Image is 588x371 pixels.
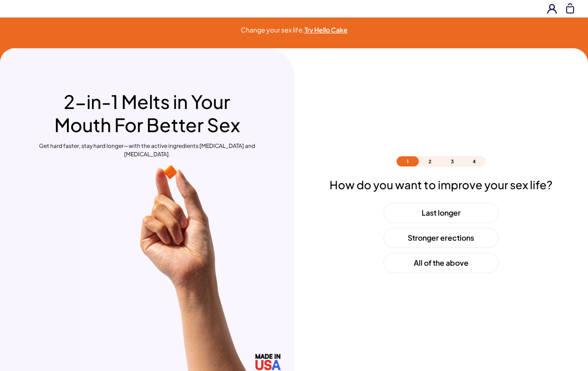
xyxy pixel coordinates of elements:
button: Last longer [383,203,499,223]
a: Try Hello Cake [304,26,348,34]
button: All of the above [383,253,499,273]
p: Get hard faster, stay hard longer—with the active ingredients [MEDICAL_DATA] and [MEDICAL_DATA]. [38,142,256,159]
li: 3 [441,156,463,166]
li: 4 [463,156,486,166]
button: Stronger erections [383,228,499,248]
h2: How do you want to improve your sex life? [330,178,553,192]
h1: 2-in-1 Melts in Your Mouth For Better Sex [38,90,256,137]
li: 2 [419,156,441,166]
li: 1 [396,156,419,166]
